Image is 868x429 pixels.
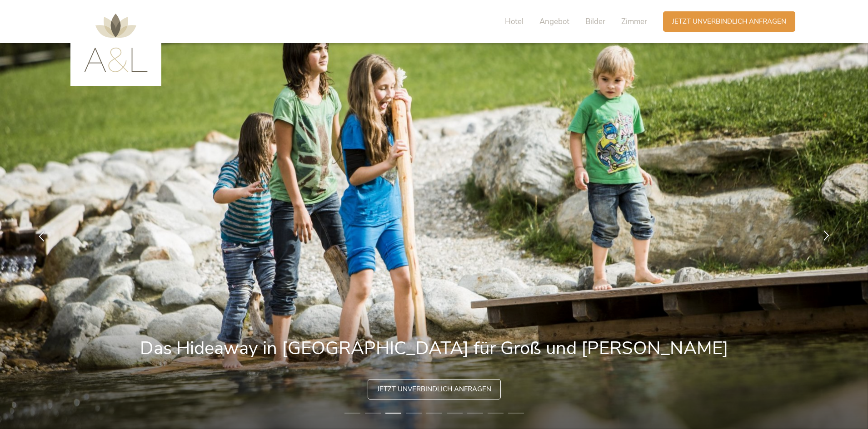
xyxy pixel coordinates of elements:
[585,16,605,27] span: Bilder
[539,16,569,27] span: Angebot
[377,385,491,394] span: Jetzt unverbindlich anfragen
[621,16,647,27] span: Zimmer
[84,14,148,72] img: AMONTI & LUNARIS Wellnessresort
[505,16,524,27] span: Hotel
[672,17,786,26] span: Jetzt unverbindlich anfragen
